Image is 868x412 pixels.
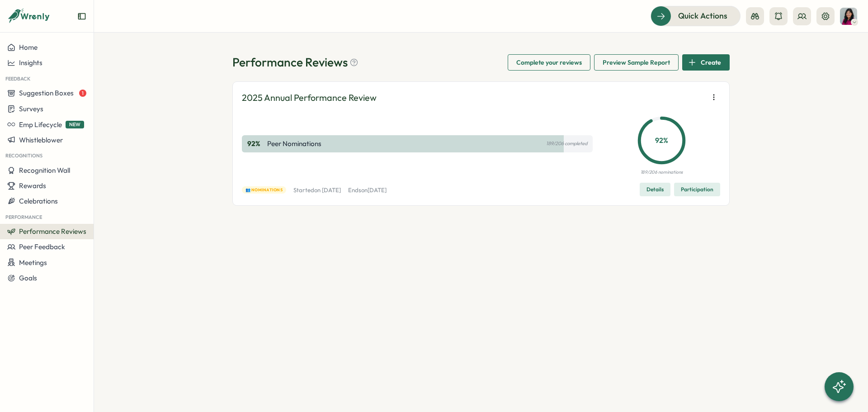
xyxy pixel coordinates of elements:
span: Whistleblower [19,136,63,144]
button: Expand sidebar [77,12,86,21]
span: Peer Feedback [19,242,65,251]
button: Details [640,183,670,196]
span: Meetings [19,258,47,267]
span: Insights [19,58,42,67]
p: 92 % [247,139,265,149]
img: Kat Haynes [840,8,857,25]
p: 189/206 completed [546,141,587,147]
span: Participation [681,183,713,196]
p: Started on [DATE] [293,186,341,194]
p: 189/206 nominations [641,169,683,176]
span: Celebrations [19,197,58,205]
span: Details [646,183,664,196]
p: 2025 Annual Performance Review [242,91,377,105]
p: 92 % [640,135,684,146]
button: Participation [674,183,720,196]
h1: Performance Reviews [232,54,359,70]
button: Quick Actions [651,6,741,26]
span: Suggestion Boxes [19,89,74,97]
span: 👥 Nominations [245,187,283,193]
p: Peer Nominations [267,139,321,149]
button: Preview Sample Report [594,54,679,71]
span: Rewards [19,181,46,190]
button: Complete your reviews [508,54,590,71]
span: Surveys [19,104,43,113]
span: Create [701,55,721,70]
p: Ends on [DATE] [348,186,387,194]
span: Quick Actions [678,10,727,22]
span: Preview Sample Report [603,55,670,70]
span: Goals [19,274,37,282]
span: Complete your reviews [516,55,582,70]
button: Create [682,54,730,71]
span: NEW [66,121,84,128]
span: Recognition Wall [19,166,70,175]
span: Performance Reviews [19,227,86,236]
span: 1 [79,90,86,97]
span: Emp Lifecycle [19,120,62,129]
span: Home [19,43,38,52]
